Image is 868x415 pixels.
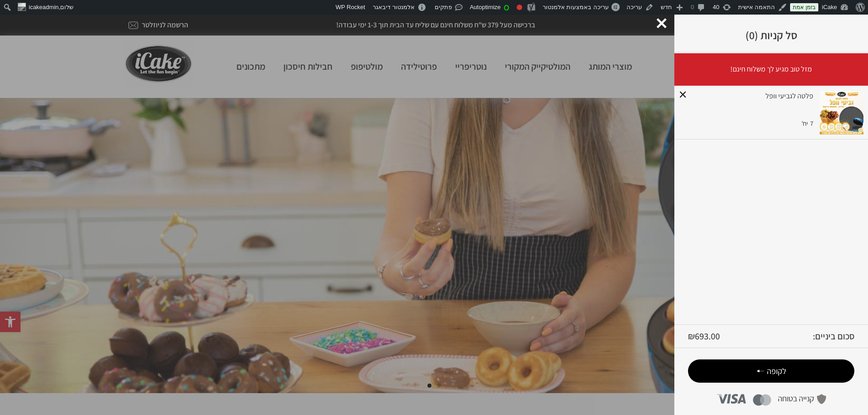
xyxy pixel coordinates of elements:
[753,394,771,406] img: mastercard-logo.png
[790,3,818,11] a: בזמן אמת
[688,330,695,342] span: ₪
[517,5,522,10] div: ביטוי מפתח לא הוגדר
[730,64,812,74] p: מזל טוב מגיע לך משלוח חינם!
[778,394,826,404] img: safe-purchase-logo.png
[753,113,814,134] div: 7
[688,28,854,42] h3: סל קניות (0)
[679,86,687,102] a: Remove this item
[813,329,854,343] strong: סכום ביניים:
[717,394,746,404] img: visa-logo.png
[693,91,813,113] div: פלטה לגביעי וופל
[688,359,854,383] a: לקופה
[29,4,59,10] span: icakeadmin
[767,366,786,376] span: לקופה
[543,4,609,10] span: עריכה באמצעות אלמנטור
[688,330,720,342] bdi: 693.00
